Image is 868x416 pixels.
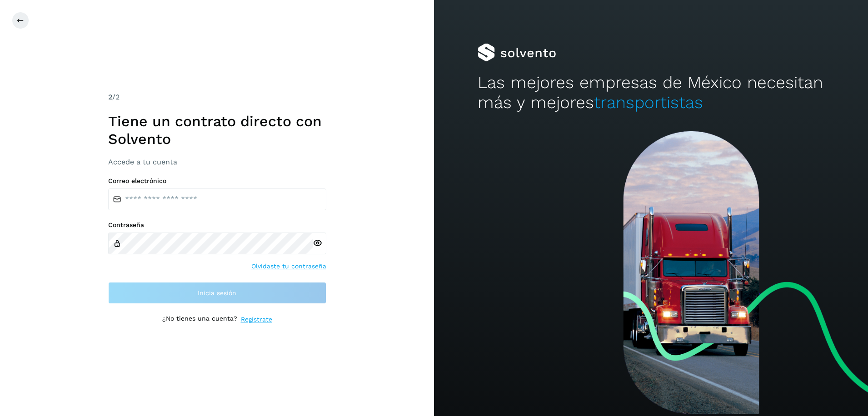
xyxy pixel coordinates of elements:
h3: Accede a tu cuenta [108,158,326,166]
div: /2 [108,92,326,103]
p: ¿No tienes una cuenta? [162,315,237,324]
h1: Tiene un contrato directo con Solvento [108,113,326,148]
a: Olvidaste tu contraseña [251,262,326,271]
span: 2 [108,93,112,101]
span: Inicia sesión [198,290,236,296]
button: Inicia sesión [108,282,326,304]
span: transportistas [594,93,703,112]
a: Regístrate [241,315,272,324]
h2: Las mejores empresas de México necesitan más y mejores [478,73,825,113]
label: Contraseña [108,221,326,229]
label: Correo electrónico [108,177,326,185]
